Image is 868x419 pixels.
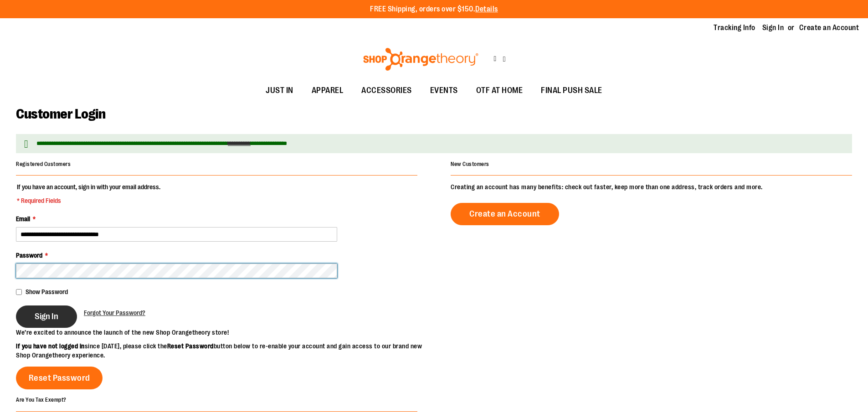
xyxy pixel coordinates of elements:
[430,80,458,101] span: EVENTS
[312,80,344,101] span: APPAREL
[16,106,105,122] span: Customer Login
[475,5,498,13] a: Details
[714,23,755,33] a: Tracking Info
[16,367,103,389] a: Reset Password
[29,373,90,383] span: Reset Password
[16,342,85,350] strong: If you have not logged in
[421,80,467,101] a: EVENTS
[476,80,523,101] span: OTF AT HOME
[16,328,434,337] p: We’re excited to announce the launch of the new Shop Orangetheory store!
[17,196,160,205] span: * Required Fields
[451,182,852,191] p: Creating an account has many benefits: check out faster, keep more than one address, track orders...
[467,80,532,101] a: OTF AT HOME
[84,309,145,316] span: Forgot Your Password?
[266,80,293,101] span: JUST IN
[799,23,859,33] a: Create an Account
[469,209,540,219] span: Create an Account
[451,203,559,225] a: Create an Account
[451,161,489,167] strong: New Customers
[352,80,421,101] a: ACCESSORIES
[532,80,611,101] a: FINAL PUSH SALE
[257,80,303,101] a: JUST IN
[362,48,480,71] img: Shop Orangetheory
[762,23,784,33] a: Sign In
[26,288,68,295] span: Show Password
[16,305,77,328] button: Sign In
[16,341,434,360] p: since [DATE], please click the button below to re-enable your account and gain access to our bran...
[16,397,67,403] strong: Are You Tax Exempt?
[16,182,161,205] legend: If you have an account, sign in with your email address.
[35,311,58,321] span: Sign In
[16,161,71,167] strong: Registered Customers
[370,4,498,15] p: FREE Shipping, orders over $150.
[361,80,412,101] span: ACCESSORIES
[16,215,30,222] span: Email
[541,80,602,101] span: FINAL PUSH SALE
[303,80,353,101] a: APPAREL
[84,308,145,317] a: Forgot Your Password?
[16,252,42,259] span: Password
[167,342,214,350] strong: Reset Password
